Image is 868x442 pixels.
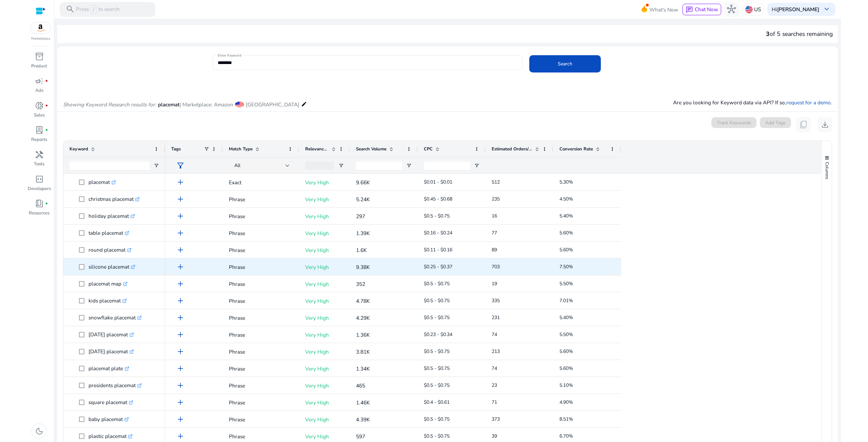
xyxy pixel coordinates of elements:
[229,396,293,409] p: Phrase
[492,314,500,321] span: 231
[338,163,344,168] button: Open Filter Menu
[229,192,293,206] p: Phrase
[176,364,185,373] span: add
[88,226,129,240] p: table placemat
[27,198,51,222] a: book_4fiber_manual_recordResources
[424,179,452,185] span: $0.01 - $0.01
[492,247,497,253] span: 89
[559,179,573,185] span: 5.30%
[176,432,185,441] span: add
[356,331,370,338] span: 1.36K
[424,230,452,236] span: $0.16 - $0.24
[229,277,293,291] p: Phrase
[822,5,831,14] span: keyboard_arrow_down
[529,55,601,72] button: Search
[88,209,135,223] p: holiday placemat
[356,314,370,321] span: 4.29K
[176,161,185,170] span: filter_alt
[176,296,185,305] span: add
[424,162,470,170] input: CPC Filter Input
[305,362,344,376] p: Very High
[88,175,116,189] p: placemat
[88,294,127,308] p: kids placemat
[559,264,573,270] span: 7.50%
[305,345,344,359] p: Very High
[88,260,135,274] p: silicone placemat
[27,100,51,124] a: donut_smallfiber_manual_recordSales
[492,382,497,388] span: 23
[35,126,44,134] span: lab_profile
[88,311,142,324] p: snowflake placemat
[305,396,344,409] p: Very High
[424,264,452,270] span: $0.25 - $0.37
[229,328,293,342] p: Phrase
[45,104,48,107] span: fiber_manual_record
[27,173,51,198] a: code_blocksDevelopers
[305,209,344,223] p: Very High
[176,347,185,356] span: add
[695,6,718,13] span: Chat Now
[246,101,299,108] span: [GEOGRAPHIC_DATA]
[305,175,344,189] p: Very High
[35,87,43,94] p: Ads
[777,6,819,13] b: [PERSON_NAME]
[492,213,497,219] span: 16
[745,6,753,13] img: us.svg
[356,382,365,389] span: 465
[31,63,47,70] p: Product
[559,280,573,287] span: 5.50%
[305,277,344,291] p: Very High
[305,413,344,426] p: Very High
[559,399,573,405] span: 4.90%
[424,399,450,405] span: $0.4 - $0.61
[824,162,830,179] span: Columns
[766,30,770,38] span: 3
[31,36,50,41] p: Marketplace
[88,412,129,426] p: baby placemat
[88,395,133,409] p: square placemat
[88,378,142,392] p: presidents placemat
[234,162,240,169] span: All
[492,331,497,338] span: 74
[559,230,573,236] span: 5.60%
[176,212,185,220] span: add
[27,149,51,173] a: handymanTools
[356,280,365,288] span: 352
[176,398,185,407] span: add
[559,297,573,304] span: 7.01%
[424,146,433,152] span: CPC
[356,247,367,254] span: 1.6K
[356,196,370,203] span: 5.24K
[424,348,450,355] span: $0.5 - $0.75
[176,178,185,187] span: add
[27,124,51,149] a: lab_profilefiber_manual_recordReports
[229,413,293,426] p: Phrase
[176,330,185,339] span: add
[424,331,452,338] span: $0.23 - $0.34
[649,4,678,16] span: What's New
[28,186,51,192] p: Developers
[229,379,293,393] p: Phrase
[34,112,45,119] p: Sales
[559,331,573,338] span: 5.50%
[492,399,497,405] span: 71
[772,7,819,12] p: Hi
[35,199,44,208] span: book_4
[305,192,344,206] p: Very High
[356,146,387,152] span: Search Volume
[786,99,831,106] a: request for a demo
[492,264,500,270] span: 703
[356,213,365,220] span: 297
[683,4,721,15] button: chatChat Now
[154,163,159,168] button: Open Filter Menu
[88,243,132,257] p: round placemat
[229,362,293,376] p: Phrase
[474,163,479,168] button: Open Filter Menu
[558,60,572,67] span: Search
[176,229,185,237] span: add
[559,348,573,355] span: 5.60%
[356,162,402,170] input: Search Volume Filter Input
[305,294,344,308] p: Very High
[559,416,573,422] span: 8.51%
[559,213,573,219] span: 5.40%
